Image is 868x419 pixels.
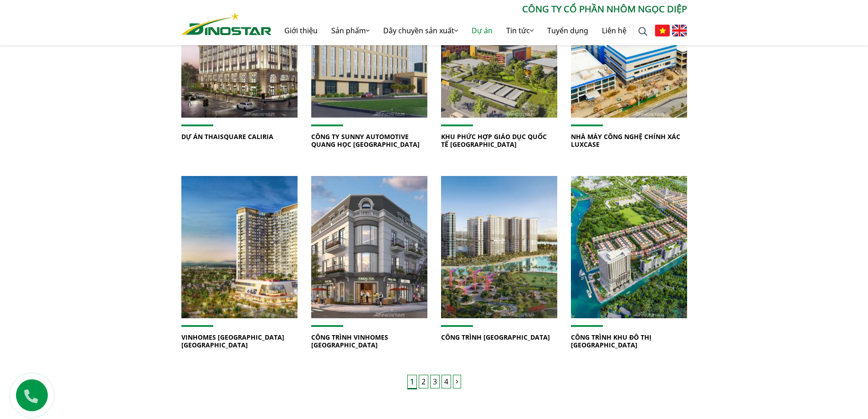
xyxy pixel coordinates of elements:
[376,16,465,45] a: Dây chuyền sản xuất
[181,176,298,318] a: VINHOMES SKY PARK BẮC GIANG
[571,176,687,318] a: CÔNG TRÌNH KHU ĐÔ THỊ T&T TAMDA VĨNH LONG
[272,2,687,16] p: CÔNG TY CỔ PHẦN NHÔM NGỌC DIỆP
[181,333,284,349] a: VINHOMES [GEOGRAPHIC_DATA] [GEOGRAPHIC_DATA]
[570,176,687,318] img: CÔNG TRÌNH KHU ĐÔ THỊ T&T TAMDA VĨNH LONG
[442,375,451,388] a: 4
[277,16,324,45] a: Giới thiệu
[638,27,647,36] img: search
[311,333,388,349] a: CÔNG TRÌNH VINHOMES [GEOGRAPHIC_DATA]
[655,25,670,36] img: Tiếng Việt
[181,12,272,35] img: Nhôm Dinostar
[181,176,297,318] img: VINHOMES SKY PARK BẮC GIANG
[430,375,440,388] a: 3
[441,176,557,318] a: CÔNG TRÌNH VINHOMES GRAND PARK
[441,333,550,341] a: CÔNG TRÌNH [GEOGRAPHIC_DATA]
[419,375,428,388] a: 2
[441,176,557,318] img: CÔNG TRÌNH VINHOMES GRAND PARK
[311,176,427,318] a: CÔNG TRÌNH VINHOMES GOLDEN AVENUE
[181,132,273,141] a: DỰ ÁN THAISQUARE CALIRIA
[407,375,417,389] span: 1
[465,16,499,45] a: Dự án
[540,16,595,45] a: Tuyển dụng
[311,132,420,149] a: CÔNG TY SUNNY AUTOMOTIVE QUANG HỌC [GEOGRAPHIC_DATA]
[571,333,652,349] a: CÔNG TRÌNH KHU ĐÔ THỊ [GEOGRAPHIC_DATA]
[441,132,547,149] a: KHU PHỨC HỢP GIÁO DỤC QUỐC TẾ [GEOGRAPHIC_DATA]
[453,375,461,388] a: Trang sau
[499,16,540,45] a: Tin tức
[311,176,427,318] img: CÔNG TRÌNH VINHOMES GOLDEN AVENUE
[595,16,633,45] a: Liên hệ
[324,16,376,45] a: Sản phẩm
[672,25,687,36] img: English
[571,132,680,149] a: NHÀ MÁY CÔNG NGHỆ CHÍNH XÁC LUXCASE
